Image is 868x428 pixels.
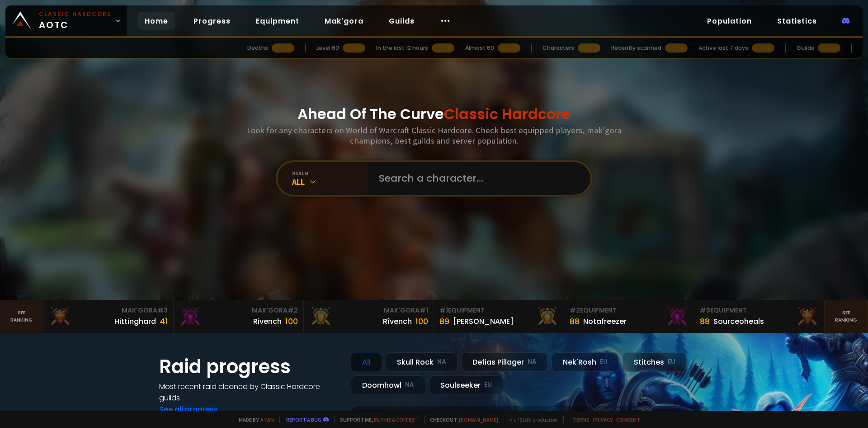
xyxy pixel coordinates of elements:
div: 88 [570,315,580,327]
div: Skull Rock [386,352,458,372]
small: Classic Hardcore [39,10,111,18]
h4: Most recent raid cleaned by Classic Hardcore guilds [159,381,340,404]
span: # 2 [288,306,298,315]
div: Notafreezer [583,316,627,327]
div: Defias Pillager [461,352,548,372]
a: See all progress [159,404,218,414]
span: Support me, [334,416,419,423]
div: Rivench [253,316,282,327]
h3: Look for any characters on World of Warcraft Classic Hardcore. Check best equipped players, mak'g... [243,125,625,146]
div: 100 [285,315,298,327]
div: Equipment [570,306,689,315]
a: Classic HardcoreAOTC [5,5,127,36]
div: Nek'Rosh [552,352,619,372]
a: Consent [616,416,640,423]
input: Search a character... [373,162,580,195]
a: [DOMAIN_NAME] [459,416,498,423]
a: Report a bug [286,416,321,423]
span: Classic Hardcore [444,104,571,124]
small: NA [528,357,537,366]
span: # 3 [157,306,168,315]
a: Mak'Gora#1Rîvench100 [304,300,434,333]
div: 41 [160,315,168,327]
div: Soulseeker [429,375,503,395]
span: # 1 [420,306,428,315]
small: NA [437,357,446,366]
div: 89 [439,315,449,327]
div: Active last 7 days [698,44,748,52]
div: Hittinghard [114,316,156,327]
div: Level 60 [316,44,339,52]
a: #2Equipment88Notafreezer [564,300,694,333]
div: Guilds [797,44,814,52]
div: Mak'Gora [179,306,298,315]
a: #1Equipment89[PERSON_NAME] [434,300,564,333]
div: Almost 60 [465,44,494,52]
a: Seeranking [825,300,868,333]
div: Rîvench [383,316,412,327]
a: Mak'Gora#3Hittinghard41 [43,300,174,333]
span: AOTC [39,10,111,32]
div: Characters [542,44,574,52]
span: # 1 [439,306,448,315]
div: Equipment [700,306,819,315]
small: EU [484,380,492,390]
h1: Raid progress [159,352,340,381]
a: Population [700,12,759,30]
div: Deaths [247,44,268,52]
a: Statistics [770,12,824,30]
a: Terms [573,416,590,423]
span: v. d752d5 - production [504,416,558,423]
a: Privacy [593,416,613,423]
small: NA [405,380,414,390]
h1: Ahead Of The Curve [297,103,571,125]
a: Home [137,12,175,30]
a: Mak'gora [317,12,371,30]
a: a fan [260,416,274,423]
span: # 2 [570,306,580,315]
div: Mak'Gora [49,306,168,315]
a: Guilds [382,12,422,30]
small: EU [668,357,675,366]
a: Mak'Gora#2Rivench100 [174,300,304,333]
div: All [351,352,382,372]
a: Equipment [249,12,307,30]
span: Made by [233,416,274,423]
div: Equipment [439,306,558,315]
a: Buy me a coffee [374,416,419,423]
span: Checkout [424,416,498,423]
div: realm [292,170,368,177]
a: #3Equipment88Sourceoheals [694,300,825,333]
a: Progress [186,12,238,30]
div: Mak'Gora [309,306,428,315]
small: EU [600,357,608,366]
div: 88 [700,315,710,327]
div: Stitches [623,352,687,372]
div: [PERSON_NAME] [453,316,514,327]
span: # 3 [700,306,710,315]
div: In the last 12 hours [376,44,428,52]
div: Sourceoheals [713,316,764,327]
div: Recently scanned [611,44,661,52]
div: Doomhowl [351,375,425,395]
div: 100 [415,315,428,327]
div: All [292,177,368,187]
